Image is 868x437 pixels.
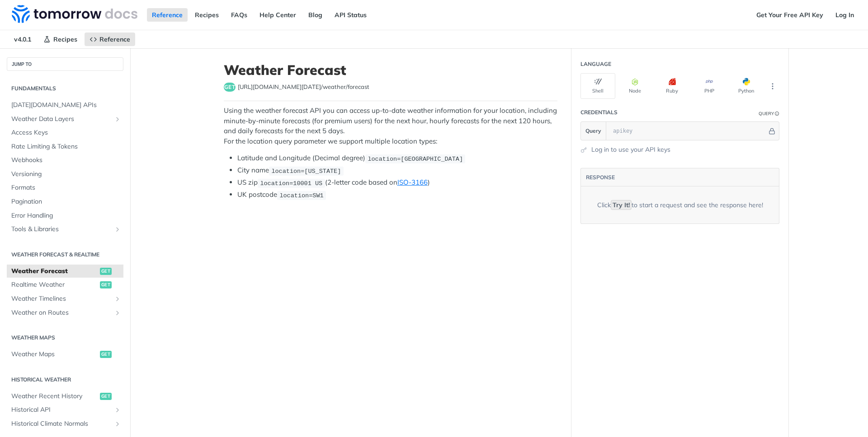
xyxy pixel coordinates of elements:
[11,156,121,165] span: Webhooks
[830,8,859,22] a: Log In
[190,8,224,22] a: Recipes
[618,73,652,99] button: Node
[7,140,123,153] a: Rate Limiting & Tokens
[237,177,557,188] li: US zip (2-letter code based on )
[597,200,763,210] div: Click to start a request and see the response here!
[224,62,557,78] h1: Weather Forecast
[11,225,112,234] span: Tools & Libraries
[99,35,130,43] span: Reference
[11,211,121,220] span: Error Handling
[7,403,123,417] a: Historical APIShow subpages for Historical API
[147,8,188,22] a: Reference
[11,115,112,124] span: Weather Data Layers
[11,183,121,192] span: Formats
[7,251,123,259] h2: Weather Forecast & realtime
[224,83,236,92] span: get
[767,126,777,135] button: Hide
[7,57,123,71] button: JUMP TO
[11,267,98,276] span: Weather Forecast
[769,82,777,90] svg: More ellipsis
[7,223,123,236] a: Tools & LibrariesShow subpages for Tools & Libraries
[759,110,779,117] div: QueryInformation
[591,145,670,154] a: Log in to use your API keys
[330,8,372,22] a: API Status
[100,268,112,275] span: get
[7,278,123,292] a: Realtime Weatherget
[7,181,123,195] a: Formats
[53,35,77,43] span: Recipes
[226,8,252,22] a: FAQs
[7,390,123,403] a: Weather Recent Historyget
[7,153,123,167] a: Webhooks
[609,122,767,140] input: apikey
[11,308,112,317] span: Weather on Routes
[11,128,121,137] span: Access Keys
[7,209,123,223] a: Error Handling
[114,116,121,123] button: Show subpages for Weather Data Layers
[277,191,326,200] code: location=SW1
[7,84,123,93] h2: Fundamentals
[100,281,112,288] span: get
[114,420,121,428] button: Show subpages for Historical Climate Normals
[12,5,137,23] img: Tomorrow.io Weather API Docs
[580,73,615,99] button: Shell
[100,351,112,358] span: get
[365,154,465,163] code: location=[GEOGRAPHIC_DATA]
[11,280,98,289] span: Realtime Weather
[7,306,123,320] a: Weather on RoutesShow subpages for Weather on Routes
[751,8,828,22] a: Get Your Free API Key
[759,110,774,117] div: Query
[7,334,123,342] h2: Weather Maps
[775,112,779,116] i: Information
[655,73,689,99] button: Ruby
[7,195,123,209] a: Pagination
[114,226,121,233] button: Show subpages for Tools & Libraries
[9,33,36,46] span: v4.0.1
[692,73,726,99] button: PHP
[114,406,121,414] button: Show subpages for Historical API
[11,392,98,401] span: Weather Recent History
[585,173,615,182] button: RESPONSE
[224,106,557,146] p: Using the weather forecast API you can access up-to-date weather information for your location, i...
[7,98,123,112] a: [DATE][DOMAIN_NAME] APIs
[237,190,557,200] li: UK postcode
[85,33,135,46] a: Reference
[7,112,123,126] a: Weather Data LayersShow subpages for Weather Data Layers
[729,73,764,99] button: Python
[580,60,611,68] div: Language
[7,167,123,181] a: Versioning
[100,393,112,400] span: get
[237,153,557,163] li: Latitude and Longitude (Decimal degree)
[11,350,98,359] span: Weather Maps
[581,122,606,140] button: Query
[7,292,123,306] a: Weather TimelinesShow subpages for Weather Timelines
[7,265,123,278] a: Weather Forecastget
[7,126,123,139] a: Access Keys
[303,8,327,22] a: Blog
[11,405,112,414] span: Historical API
[397,178,428,186] a: ISO-3166
[7,417,123,431] a: Historical Climate NormalsShow subpages for Historical Climate Normals
[766,79,779,93] button: More Languages
[237,165,557,176] li: City name
[11,419,112,428] span: Historical Climate Normals
[11,142,121,151] span: Rate Limiting & Tokens
[580,108,618,116] div: Credentials
[269,167,344,176] code: location=[US_STATE]
[114,309,121,316] button: Show subpages for Weather on Routes
[11,170,121,179] span: Versioning
[11,294,112,303] span: Weather Timelines
[585,127,601,135] span: Query
[255,8,301,22] a: Help Center
[7,376,123,384] h2: Historical Weather
[11,197,121,206] span: Pagination
[38,33,82,46] a: Recipes
[238,83,369,92] span: https://api.tomorrow.io/v4/weather/forecast
[7,348,123,361] a: Weather Mapsget
[114,295,121,302] button: Show subpages for Weather Timelines
[11,101,121,110] span: [DATE][DOMAIN_NAME] APIs
[611,200,632,210] code: Try It!
[258,179,325,188] code: location=10001 US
